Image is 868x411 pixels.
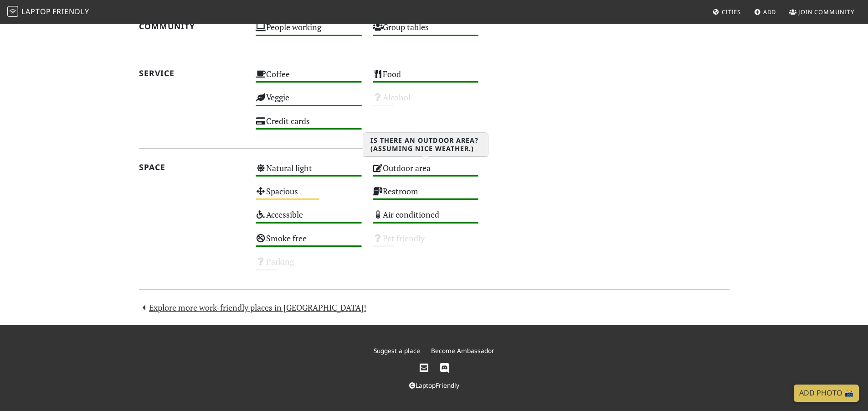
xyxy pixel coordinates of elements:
span: Join Community [798,8,854,16]
div: Air conditioned [367,207,484,230]
a: Add [750,4,780,20]
div: Coffee [250,67,367,90]
h3: Is there an outdoor area? (Assuming nice weather.) [363,133,488,156]
div: Accessible [250,207,367,230]
h2: Space [139,162,245,172]
a: Cities [709,4,745,20]
div: Pet friendly [367,231,484,254]
h2: Service [139,68,245,78]
span: Laptop [21,6,51,16]
div: Food [367,67,484,90]
div: Smoke free [250,231,367,254]
h2: Community [139,21,245,31]
a: Become Ambassador [431,346,494,355]
div: Parking [250,254,367,277]
div: Credit cards [250,114,367,137]
img: LaptopFriendly [7,6,18,17]
div: Alcohol [367,90,484,113]
a: Join Community [786,4,858,20]
div: People working [250,20,367,43]
div: Natural light [250,161,367,184]
span: Add [763,8,776,16]
div: Restroom [367,184,484,207]
a: LaptopFriendly [409,381,459,390]
span: Friendly [52,6,89,16]
a: Suggest a place [374,346,420,355]
a: LaptopFriendly LaptopFriendly [7,4,89,20]
div: Spacious [250,184,367,207]
div: Veggie [250,90,367,113]
a: Explore more work-friendly places in [GEOGRAPHIC_DATA]! [139,302,367,313]
div: Group tables [367,20,484,43]
div: Outdoor area [367,161,484,184]
span: Cities [722,8,741,16]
